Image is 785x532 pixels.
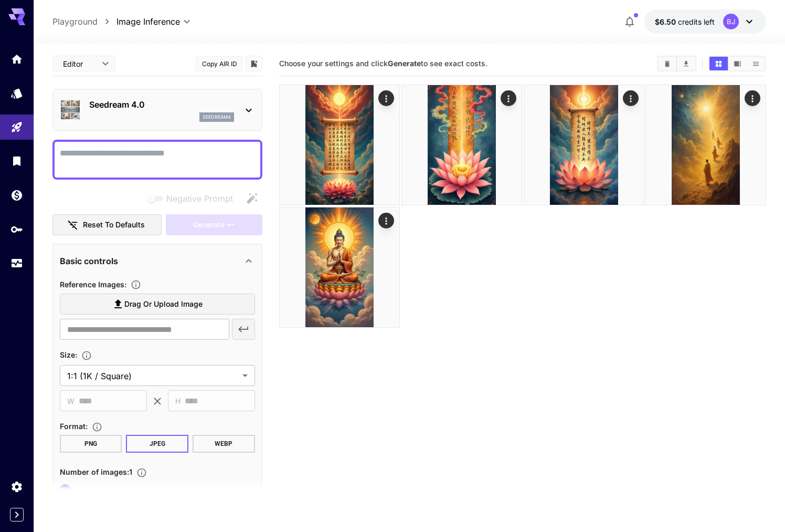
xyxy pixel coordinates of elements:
[145,192,241,205] span: Negative prompts are not compatible with the selected model.
[60,350,77,359] span: Size :
[378,213,394,228] div: Actions
[378,90,394,106] div: Actions
[60,422,88,431] span: Format :
[747,57,765,70] button: Show media in list view
[52,15,98,28] a: Playground
[10,87,23,100] div: Models
[52,214,162,236] button: Reset to defaults
[10,121,23,134] div: Playground
[402,85,522,205] img: Z
[677,57,695,70] button: Download All
[10,154,23,168] div: Library
[279,59,487,68] span: Choose your settings and click to see exact costs.
[646,85,766,205] img: 9k=
[60,435,122,453] button: PNG
[524,85,644,205] img: 9k=
[67,370,238,382] span: 1:1 (1K / Square)
[132,467,151,478] button: Specify how many images to generate in a single request. Each image generation will be charged se...
[655,16,715,27] div: $6.49539
[622,90,638,106] div: Actions
[166,192,233,205] span: Negative Prompt
[175,395,181,407] span: H
[10,53,23,66] div: Home
[193,435,255,453] button: WEBP
[60,248,255,274] div: Basic controls
[745,90,760,106] div: Actions
[644,9,766,34] button: $6.49539BJ
[10,257,23,270] div: Usage
[126,279,145,290] button: Upload a reference image to guide the result. This is needed for Image-to-Image or Inpainting. Su...
[658,57,676,70] button: Clear All
[388,59,421,68] b: Generate
[249,57,259,70] button: Add to library
[88,422,107,432] button: Choose the file format for the output image.
[77,350,96,361] button: Adjust the dimensions of the generated image by specifying its width and height in pixels, or sel...
[67,395,75,407] span: W
[126,435,188,453] button: JPEG
[728,57,747,70] button: Show media in video view
[657,56,696,71] div: Clear AllDownload All
[60,94,255,126] div: Seedream 4.0seedream4
[678,17,715,26] span: credits left
[60,467,132,476] span: Number of images : 1
[52,15,116,28] nav: breadcrumb
[63,58,96,69] span: Editor
[708,56,766,71] div: Show media in grid viewShow media in video viewShow media in list view
[280,85,399,205] img: 2Q==
[723,14,739,29] div: BJ
[280,207,399,327] img: Z
[10,480,23,493] div: Settings
[124,298,203,311] span: Drag or upload image
[116,15,180,28] span: Image Inference
[10,220,23,233] div: API Keys
[196,56,243,71] button: Copy AIR ID
[89,98,234,111] p: Seedream 4.0
[655,17,678,26] span: $6.50
[10,189,23,202] div: Wallet
[60,280,126,289] span: Reference Images :
[203,113,231,121] p: seedream4
[60,255,118,267] p: Basic controls
[60,294,255,315] label: Drag or upload image
[709,57,728,70] button: Show media in grid view
[10,508,24,521] button: Expand sidebar
[500,90,516,106] div: Actions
